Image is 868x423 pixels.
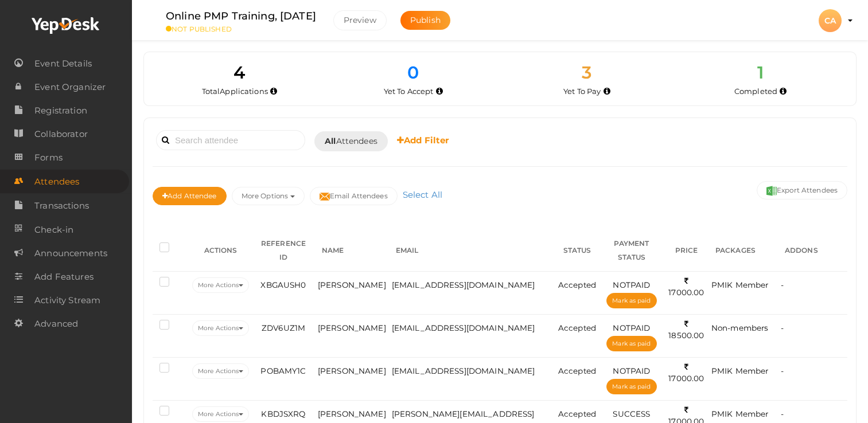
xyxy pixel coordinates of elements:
span: Forms [34,146,63,169]
span: Attendees [325,135,377,147]
span: 4 [233,62,245,83]
button: More Actions [192,320,249,336]
span: Mark as paid [612,340,651,347]
span: KBDJSXRQ [261,409,305,418]
span: Accepted [558,366,596,375]
span: Announcements [34,242,107,265]
button: More Options [232,187,305,205]
input: Search attendee [156,130,305,150]
button: Add Attendee [153,187,227,205]
button: Publish [400,11,450,30]
button: Mark as paid [606,379,656,394]
button: Mark as paid [606,336,656,351]
th: ADDONS [778,230,847,272]
span: 17000.00 [668,276,704,297]
span: PMIK Member [711,366,769,375]
span: Check-in [34,218,73,241]
span: - [781,409,784,418]
button: Email Attendees [310,187,398,205]
a: Select All [400,189,445,200]
th: NAME [315,230,389,272]
i: Accepted and completed payment succesfully [780,88,787,95]
span: PMIK Member [711,409,769,418]
span: Transactions [34,194,89,217]
span: Event Organizer [34,76,106,99]
span: [EMAIL_ADDRESS][DOMAIN_NAME] [392,280,535,289]
span: POBAMY1C [260,366,306,375]
span: 18500.00 [668,319,704,340]
span: Accepted [558,280,596,289]
span: - [781,323,784,332]
span: 1 [757,62,764,83]
span: Advanced [34,312,78,335]
img: excel.svg [766,186,777,196]
span: Mark as paid [612,383,651,390]
span: Applications [220,87,268,96]
span: 0 [407,62,419,83]
button: CA [815,9,845,33]
span: Yet To Accept [384,87,434,96]
button: More Actions [192,277,249,293]
span: Completed [734,87,777,96]
span: Event Details [34,52,92,75]
button: Export Attendees [757,181,847,199]
th: PRICE [664,230,709,272]
th: PAYMENT STATUS [599,230,664,272]
label: Online PMP Training, [DATE] [166,8,316,25]
span: NOTPAID [613,366,650,375]
span: Collaborator [34,123,88,146]
th: PACKAGES [709,230,778,272]
span: Attendees [34,170,79,193]
span: NOTPAID [613,280,650,289]
span: Add Features [34,265,94,288]
span: [PERSON_NAME] [318,280,386,289]
span: Mark as paid [612,297,651,304]
div: CA [819,9,842,32]
span: Yet To Pay [563,87,601,96]
th: ACTIONS [189,230,252,272]
span: [PERSON_NAME] [318,323,386,332]
span: Non-members [711,323,769,332]
small: NOT PUBLISHED [166,25,316,33]
span: Total [202,87,268,96]
span: Registration [34,99,87,122]
i: Total number of applications [270,88,277,95]
th: STATUS [555,230,599,272]
span: REFERENCE ID [261,239,306,261]
span: ZDV6UZ1M [262,323,305,332]
i: Yet to be accepted by organizer [436,88,443,95]
span: [PERSON_NAME] [318,366,386,375]
b: All [325,136,336,146]
span: Activity Stream [34,289,100,312]
span: SUCCESS [613,409,650,418]
th: EMAIL [389,230,555,272]
span: Publish [410,15,441,25]
button: More Actions [192,363,249,379]
button: Mark as paid [606,293,656,308]
span: - [781,366,784,375]
profile-pic: CA [819,15,842,26]
span: Accepted [558,323,596,332]
span: 3 [582,62,591,83]
span: XBGAUSH0 [260,280,306,289]
i: Accepted by organizer and yet to make payment [604,88,610,95]
span: [EMAIL_ADDRESS][DOMAIN_NAME] [392,323,535,332]
span: 17000.00 [668,362,704,383]
span: [PERSON_NAME] [318,409,386,418]
span: [EMAIL_ADDRESS][DOMAIN_NAME] [392,366,535,375]
span: Accepted [558,409,596,418]
span: NOTPAID [613,323,650,332]
img: mail-filled.svg [320,191,330,202]
b: Add Filter [397,135,449,146]
button: More Actions [192,406,249,422]
span: - [781,280,784,289]
span: PMIK Member [711,280,769,289]
button: Preview [333,10,387,30]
